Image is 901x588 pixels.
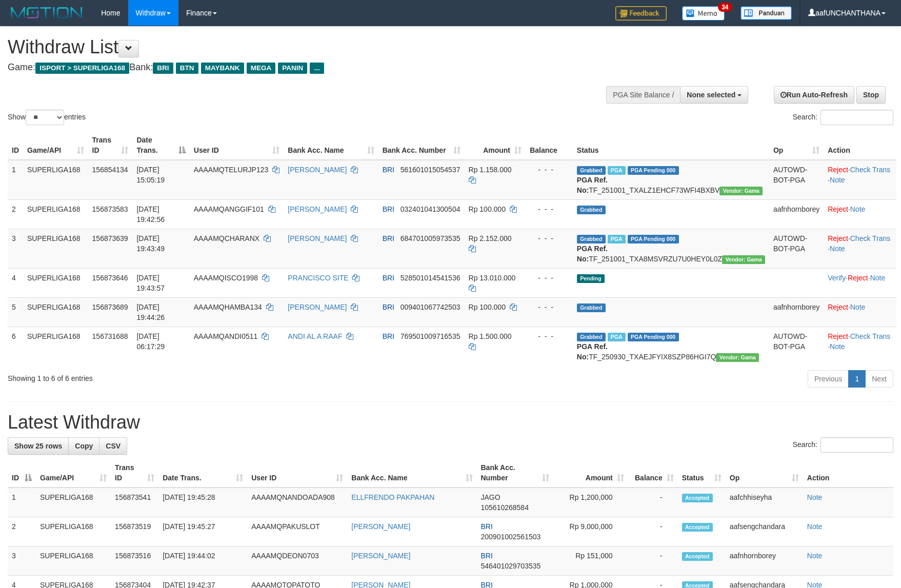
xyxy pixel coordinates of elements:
span: Grabbed [577,206,606,214]
a: Note [807,522,823,531]
button: None selected [680,86,748,104]
span: PGA Pending [628,333,679,341]
span: Rp 100.000 [469,303,506,311]
td: 156873541 [111,488,158,517]
span: Marked by aafromsomean [608,333,626,341]
td: AAAAMQPAKUSLOT [247,517,347,546]
a: [PERSON_NAME] [288,166,347,174]
span: ... [310,63,324,74]
b: PGA Ref. No: [577,176,608,194]
th: User ID: activate to sort column ascending [190,131,284,160]
span: Copy 546401029703535 to clipboard [481,562,541,570]
td: SUPERLIGA168 [36,546,111,576]
a: Reject [848,274,868,282]
th: Bank Acc. Number: activate to sort column ascending [378,131,465,160]
span: BRI [481,522,493,531]
td: AAAAMQDEON0703 [247,546,347,576]
span: BRI [481,552,493,560]
a: Verify [828,274,846,282]
th: Op: activate to sort column ascending [726,458,803,488]
span: [DATE] 19:42:56 [136,205,165,224]
div: - - - [530,204,569,214]
th: ID: activate to sort column descending [8,458,36,488]
td: AAAAMQNANDOADA908 [247,488,347,517]
span: PGA Pending [628,235,679,244]
td: aafnhornborey [769,297,824,327]
span: 156873583 [92,205,128,213]
th: Op: activate to sort column ascending [769,131,824,160]
a: PRANCISCO SITE [288,274,348,282]
a: Reject [828,303,848,311]
a: Note [850,303,866,311]
td: [DATE] 19:45:28 [158,488,247,517]
td: 3 [8,229,23,268]
td: SUPERLIGA168 [23,327,88,366]
span: Copy 105610268584 to clipboard [481,503,529,512]
a: Show 25 rows [8,437,69,455]
td: - [628,546,678,576]
input: Search: [820,110,893,125]
th: Date Trans.: activate to sort column descending [132,131,189,160]
span: Copy 684701005973535 to clipboard [401,234,460,242]
span: Grabbed [577,303,606,312]
td: 6 [8,327,23,366]
span: [DATE] 19:43:49 [136,234,165,253]
a: Reject [828,166,848,174]
span: BTN [176,63,198,74]
a: [PERSON_NAME] [288,205,347,213]
span: Accepted [682,523,713,532]
a: 1 [848,370,866,388]
a: [PERSON_NAME] [288,234,347,242]
td: SUPERLIGA168 [23,268,88,297]
th: Action [824,131,896,160]
a: ANDI AL A RAAF [288,332,342,340]
img: MOTION_logo.png [8,5,86,21]
td: SUPERLIGA168 [36,517,111,546]
span: Copy 032401041300504 to clipboard [401,205,460,213]
a: Note [870,274,886,282]
td: aafnhornborey [769,199,824,229]
td: SUPERLIGA168 [23,229,88,268]
span: PGA Pending [628,166,679,175]
td: SUPERLIGA168 [36,488,111,517]
span: MEGA [247,63,276,74]
span: Accepted [682,552,713,561]
a: ELLFRENDO PAKPAHAN [351,493,434,501]
b: PGA Ref. No: [577,342,608,361]
span: BRI [383,303,394,311]
span: Copy 769501009716535 to clipboard [401,332,460,340]
td: AUTOWD-BOT-PGA [769,327,824,366]
th: Action [803,458,893,488]
td: [DATE] 19:44:02 [158,546,247,576]
span: Rp 1.500.000 [469,332,512,340]
a: Reject [828,332,848,340]
span: 156873646 [92,274,128,282]
span: BRI [383,205,394,213]
th: Bank Acc. Name: activate to sort column ascending [284,131,378,160]
a: [PERSON_NAME] [288,303,347,311]
span: Vendor URL: https://trx31.1velocity.biz [719,187,763,195]
td: 5 [8,297,23,327]
td: - [628,517,678,546]
span: Copy 200901002561503 to clipboard [481,533,541,541]
td: aafnhornborey [726,546,803,576]
th: Date Trans.: activate to sort column ascending [158,458,247,488]
span: Copy 009401067742503 to clipboard [401,303,460,311]
th: Game/API: activate to sort column ascending [36,458,111,488]
span: BRI [383,332,394,340]
td: AUTOWD-BOT-PGA [769,229,824,268]
td: SUPERLIGA168 [23,160,88,200]
td: · · [824,160,896,200]
td: 156873519 [111,517,158,546]
a: CSV [99,437,127,455]
td: TF_251001_TXA8MSVRZU7U0HEY0L0Z [573,229,769,268]
span: Show 25 rows [14,442,62,450]
label: Search: [793,110,893,125]
th: Amount: activate to sort column ascending [465,131,526,160]
a: Check Trans [850,166,891,174]
span: 156731688 [92,332,128,340]
a: Run Auto-Refresh [774,86,854,104]
th: Trans ID: activate to sort column ascending [88,131,133,160]
td: Rp 9,000,000 [553,517,628,546]
a: Note [807,552,823,560]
